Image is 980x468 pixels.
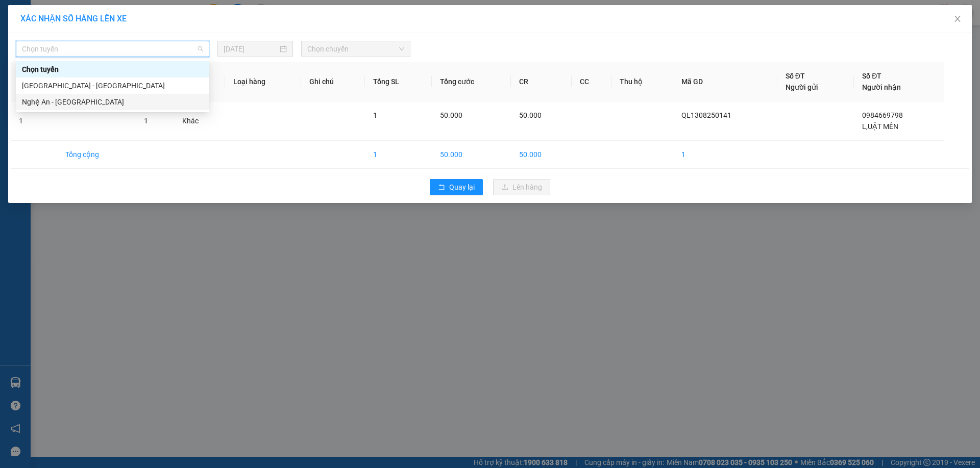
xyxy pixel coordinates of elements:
div: Hà Nội - Nghệ An [16,77,209,94]
td: 1 [11,101,57,141]
button: Close [943,5,972,34]
span: Chọn tuyến [22,41,203,57]
td: 1 [673,141,777,169]
span: L,UẬT MỀN [862,122,898,131]
div: Nghệ An - [GEOGRAPHIC_DATA] [22,96,203,108]
span: 50.000 [440,111,462,119]
td: 50.000 [432,141,511,169]
div: Chọn tuyến [16,61,209,77]
div: Chọn tuyến [22,64,203,75]
td: 50.000 [511,141,572,169]
th: Tổng cước [432,62,511,101]
td: 1 [365,141,431,169]
span: Quay lại [449,181,475,193]
button: rollbackQuay lại [430,179,483,195]
span: 1 [373,111,377,119]
th: STT [11,62,57,101]
th: CR [511,62,572,101]
span: Người gửi [786,83,818,91]
th: CC [572,62,611,101]
span: Chọn chuyến [307,41,404,57]
div: [GEOGRAPHIC_DATA] - [GEOGRAPHIC_DATA] [22,80,203,91]
span: XÁC NHẬN SỐ HÀNG LÊN XE [20,14,127,23]
span: 50.000 [519,111,542,119]
span: Người nhận [862,83,901,91]
span: rollback [438,184,445,192]
th: Mã GD [673,62,777,101]
span: Số ĐT [862,72,881,80]
div: Nghệ An - Hà Nội [16,94,209,110]
input: 13/08/2025 [224,43,278,55]
th: Tổng SL [365,62,431,101]
th: Loại hàng [225,62,301,101]
span: QL1308250141 [681,111,731,119]
button: uploadLên hàng [493,179,550,195]
span: 0984669798 [862,111,903,119]
span: close [953,15,962,23]
th: Thu hộ [611,62,673,101]
span: Số ĐT [786,72,805,80]
td: Tổng cộng [57,141,136,169]
span: 1 [144,117,148,125]
th: Ghi chú [301,62,365,101]
td: Khác [174,101,225,141]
